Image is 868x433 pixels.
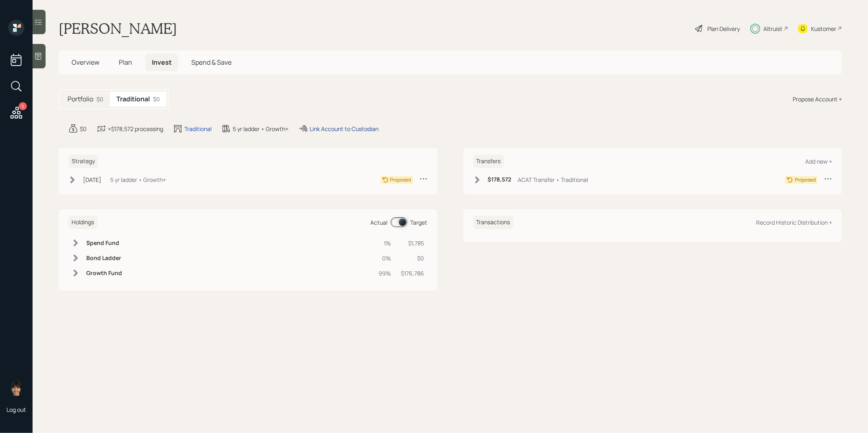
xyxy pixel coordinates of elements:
h5: Portfolio [68,95,93,103]
div: 5 yr ladder • Growth+ [233,125,289,133]
div: $1,785 [401,239,424,247]
div: 0% [379,254,391,262]
h6: $178,572 [488,176,512,183]
div: 1% [379,239,391,247]
h5: Traditional [116,95,150,103]
div: Actual [371,218,388,227]
h6: Growth Fund [86,270,122,277]
h6: Strategy [68,155,98,168]
div: $0 [153,95,160,103]
div: Kustomer [811,24,836,33]
div: $0 [96,95,103,103]
div: Proposed [390,176,411,184]
span: Invest [152,58,172,67]
h6: Transactions [473,216,514,229]
div: ACAT Transfer • Traditional [518,175,588,184]
span: Spend & Save [191,58,232,67]
span: Overview [72,58,99,67]
div: 99% [379,269,391,278]
div: [DATE] [83,175,101,184]
div: $0 [401,254,424,262]
h6: Spend Fund [86,240,122,247]
img: treva-nostdahl-headshot.png [8,380,24,396]
div: $176,786 [401,269,424,278]
div: Traditional [184,125,212,133]
span: Plan [119,58,132,67]
div: Record Historic Distribution + [756,219,832,226]
div: Add new + [805,157,832,165]
div: Log out [7,406,26,413]
div: 5 yr ladder • Growth+ [110,175,166,184]
div: Target [411,218,428,227]
h1: [PERSON_NAME] [59,20,177,37]
div: $0 [80,125,87,133]
h6: Holdings [68,216,97,229]
h6: Bond Ladder [86,255,122,262]
div: +$178,572 processing [108,125,163,133]
h6: Transfers [473,155,504,168]
div: Propose Account + [793,95,842,103]
div: Altruist [763,24,783,33]
div: 5 [19,102,27,110]
div: Plan Delivery [707,24,740,33]
div: Proposed [795,176,816,184]
div: Link Account to Custodian [310,125,378,133]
